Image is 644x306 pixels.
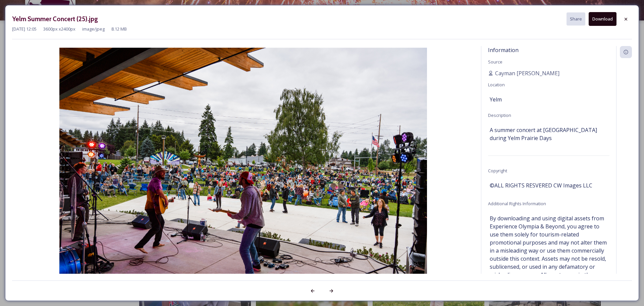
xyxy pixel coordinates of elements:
span: A summer concert at [GEOGRAPHIC_DATA] during Yelm Prairie Days [490,126,608,142]
h3: Yelm Summer Concert (25).jpg [12,14,98,24]
span: Source [488,59,502,65]
span: Description [488,112,511,118]
span: [DATE] 12:05 [12,26,37,32]
span: ©ALL RIGHTS RESVERED CW Images LLC [490,181,592,189]
span: Additional Rights Information [488,201,546,207]
span: Copyright [488,168,507,174]
span: 3600 px x 2400 px [43,26,75,32]
span: Information [488,46,519,54]
span: 8.12 MB [111,26,127,32]
button: Share [567,12,585,26]
span: image/jpeg [82,26,105,32]
span: Yelm [490,95,502,103]
span: Location [488,82,505,88]
button: Download [589,12,616,26]
img: cayman%40caymanwaughtel.com-Yelm_Parire_Days_2025_Cayman_Waughtel-22.jpg [12,48,474,293]
span: Cayman [PERSON_NAME] [495,69,559,77]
